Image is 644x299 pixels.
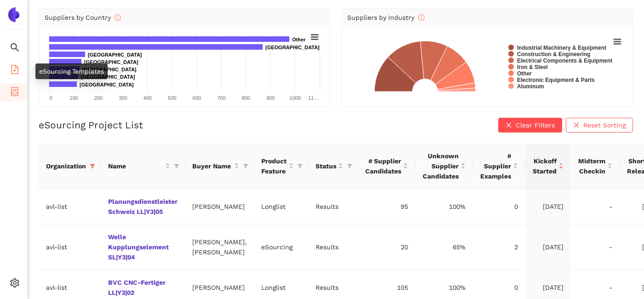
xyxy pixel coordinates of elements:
text: 800 [241,95,250,101]
th: this column's title is Buyer Name,this column is sortable [185,144,254,189]
span: Unknown Supplier Candidates [423,151,459,181]
text: 1000 [289,95,300,101]
td: [DATE] [525,224,571,270]
text: 11… [308,95,319,101]
td: 2 [473,224,525,270]
text: 500 [168,95,176,101]
td: [DATE] [525,189,571,224]
td: 20 [358,224,415,270]
text: Industrial Machinery & Equipment [517,45,606,51]
th: this column's title is Name,this column is sortable [101,144,185,189]
td: - [571,224,620,270]
span: Buyer Name [192,161,232,171]
td: - [571,189,620,224]
span: filter [88,159,97,173]
span: filter [295,154,305,178]
text: Iron & Steel [517,64,548,70]
h2: eSourcing Project List [39,118,143,132]
text: [GEOGRAPHIC_DATA] [81,74,135,80]
td: Results [308,224,358,270]
text: [GEOGRAPHIC_DATA] [82,67,137,72]
td: 0 [473,189,525,224]
td: Longlist [254,189,308,224]
span: Reset Sorting [583,120,626,130]
span: filter [243,163,248,169]
span: file-add [10,62,19,80]
text: [GEOGRAPHIC_DATA] [80,82,134,87]
span: Clear Filters [516,120,555,130]
span: search [10,40,19,58]
text: [GEOGRAPHIC_DATA] [88,52,142,57]
text: Other [517,70,532,77]
span: filter [297,163,303,169]
td: 65% [415,224,473,270]
text: Aluminum [517,83,544,90]
span: Kickoff Started [533,156,557,176]
td: [PERSON_NAME], [PERSON_NAME] [185,224,254,270]
text: 400 [144,95,152,101]
span: # Supplier Examples [480,151,511,181]
th: this column's title is # Supplier Candidates,this column is sortable [358,144,415,189]
span: filter [347,163,352,169]
span: Organization [46,161,86,171]
text: Electrical Components & Equipment [517,57,612,64]
span: close [506,122,512,129]
span: close [573,122,580,129]
span: Suppliers by Industry [347,14,425,21]
td: eSourcing [254,224,308,270]
text: 0 [49,95,52,101]
td: 95 [358,189,415,224]
text: Construction & Engineering [517,51,590,57]
td: [PERSON_NAME] [185,189,254,224]
div: eSourcing Templates [35,63,108,79]
text: [GEOGRAPHIC_DATA] [265,45,320,50]
text: 200 [94,95,103,101]
text: 900 [266,95,275,101]
text: Other [292,37,306,42]
span: Suppliers by Country [45,14,121,21]
span: Product Feature [261,156,287,176]
button: closeClear Filters [498,118,562,132]
td: 100% [415,189,473,224]
span: setting [10,275,19,293]
span: info-circle [418,14,425,21]
text: Electronic Equipment & Parts [517,77,595,83]
text: [GEOGRAPHIC_DATA] [84,59,138,65]
span: Name [108,161,163,171]
span: filter [90,163,95,169]
td: avl-list [39,189,101,224]
td: avl-list [39,224,101,270]
img: Logo [6,7,21,22]
span: filter [174,163,179,169]
text: 700 [217,95,225,101]
td: Results [308,189,358,224]
th: this column's title is Unknown Supplier Candidates,this column is sortable [415,144,473,189]
button: closeReset Sorting [566,118,633,132]
span: filter [172,159,181,173]
span: Status [316,161,336,171]
span: filter [345,159,354,173]
span: info-circle [115,14,121,21]
text: 600 [193,95,201,101]
span: Midterm Checkin [578,156,605,176]
th: this column's title is Product Feature,this column is sortable [254,144,308,189]
span: filter [241,159,250,173]
th: this column's title is Status,this column is sortable [308,144,358,189]
text: 100 [69,95,78,101]
span: container [10,84,19,102]
th: this column's title is Midterm Checkin,this column is sortable [571,144,620,189]
text: 300 [119,95,127,101]
th: this column's title is # Supplier Examples,this column is sortable [473,144,525,189]
span: # Supplier Candidates [365,156,401,176]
